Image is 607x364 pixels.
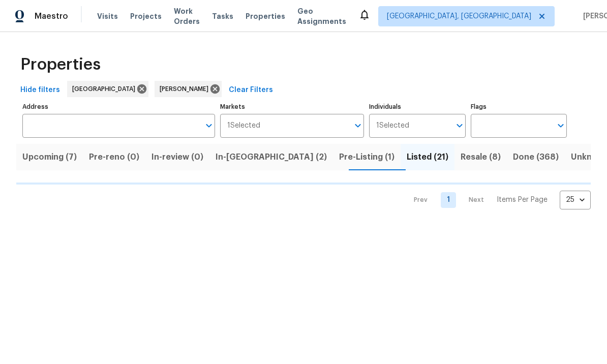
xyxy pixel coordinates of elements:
[97,11,118,21] span: Visits
[22,104,215,110] label: Address
[72,84,139,94] span: [GEOGRAPHIC_DATA]
[20,84,60,97] span: Hide filters
[174,6,200,26] span: Work Orders
[376,122,409,130] span: 1 Selected
[22,150,77,164] span: Upcoming (7)
[297,6,346,26] span: Geo Assignments
[560,187,591,213] div: 25
[89,150,139,164] span: Pre-reno (0)
[387,11,531,21] span: [GEOGRAPHIC_DATA], [GEOGRAPHIC_DATA]
[151,150,203,164] span: In-review (0)
[339,150,394,164] span: Pre-Listing (1)
[202,118,216,133] button: Open
[351,118,365,133] button: Open
[130,11,162,21] span: Projects
[20,59,101,70] span: Properties
[513,150,559,164] span: Done (368)
[471,104,567,110] label: Flags
[225,81,277,100] button: Clear Filters
[216,150,327,164] span: In-[GEOGRAPHIC_DATA] (2)
[160,84,213,94] span: [PERSON_NAME]
[67,81,148,97] div: [GEOGRAPHIC_DATA]
[369,104,465,110] label: Individuals
[246,11,285,21] span: Properties
[461,150,501,164] span: Resale (8)
[404,191,591,209] nav: Pagination Navigation
[212,13,233,20] span: Tasks
[497,195,548,205] p: Items Per Page
[16,81,64,100] button: Hide filters
[452,118,467,133] button: Open
[229,84,273,97] span: Clear Filters
[155,81,222,97] div: [PERSON_NAME]
[227,122,260,130] span: 1 Selected
[441,192,456,208] a: Goto page 1
[554,118,568,133] button: Open
[35,11,68,21] span: Maestro
[220,104,365,110] label: Markets
[407,150,448,164] span: Listed (21)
